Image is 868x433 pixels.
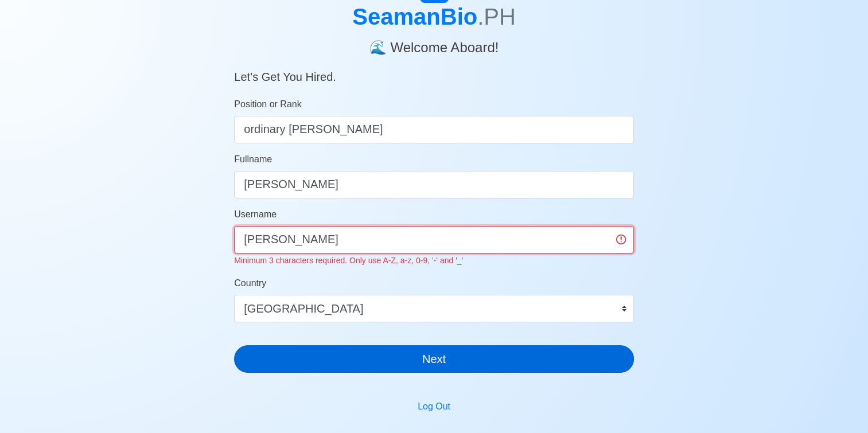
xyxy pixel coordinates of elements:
[234,116,634,143] input: ex. 2nd Officer w/Master License
[234,171,634,198] input: Your Fullname
[234,56,634,84] h5: Let’s Get You Hired.
[234,256,463,265] small: Minimum 3 characters required. Only use A-Z, a-z, 0-9, '-' and '_'
[234,209,277,219] span: Username
[234,276,266,290] label: Country
[234,99,301,109] span: Position or Rank
[234,3,634,30] h1: SeamanBio
[477,4,516,29] span: .PH
[234,154,272,164] span: Fullname
[234,226,634,253] input: Ex. donaldcris
[410,396,458,418] button: Log Out
[234,30,634,56] h4: 🌊 Welcome Aboard!
[234,345,634,373] button: Next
